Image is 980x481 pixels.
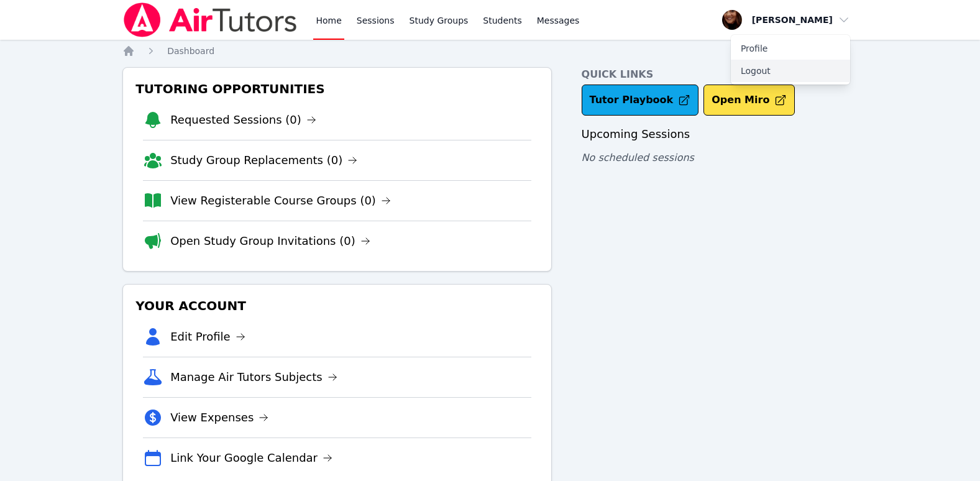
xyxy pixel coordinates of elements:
h3: Upcoming Sessions [582,126,858,143]
span: Dashboard [167,46,214,56]
a: Requested Sessions (0) [170,111,316,129]
a: Dashboard [167,45,214,57]
h3: Tutoring Opportunities [133,78,541,100]
a: View Expenses [170,409,268,426]
a: Edit Profile [170,328,245,346]
img: Air Tutors [122,2,298,37]
a: Study Group Replacements (0) [170,152,357,169]
span: No scheduled sessions [582,152,694,163]
a: View Registerable Course Groups (0) [170,192,391,209]
a: Open Study Group Invitations (0) [170,232,370,250]
span: Messages [537,14,580,27]
h3: Your Account [133,295,541,317]
h4: Quick Links [582,67,858,82]
a: Link Your Google Calendar [170,449,332,467]
a: Manage Air Tutors Subjects [170,369,337,386]
button: Logout [731,60,850,82]
nav: Breadcrumb [122,45,858,57]
a: Profile [731,37,850,60]
button: Open Miro [703,85,795,116]
a: Tutor Playbook [582,85,699,116]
